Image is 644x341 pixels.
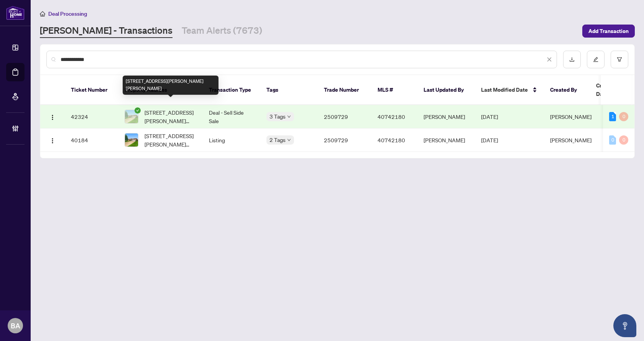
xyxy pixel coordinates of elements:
[260,75,318,105] th: Tags
[182,24,262,38] a: Team Alerts (7673)
[118,75,203,105] th: Property Address
[417,75,475,105] th: Last Updated By
[11,320,20,331] span: BA
[596,81,628,98] span: Created Date
[617,57,622,62] span: filter
[203,128,260,152] td: Listing
[547,57,552,62] span: close
[40,11,45,16] span: home
[49,138,56,144] img: Logo
[563,51,581,68] button: download
[481,86,528,94] span: Last Modified Date
[417,128,475,152] td: [PERSON_NAME]
[6,6,25,20] img: logo
[48,10,87,17] span: Deal Processing
[475,75,544,105] th: Last Modified Date
[46,134,59,146] button: Logo
[613,314,636,337] button: Open asap
[65,75,118,105] th: Ticket Number
[125,133,138,147] img: thumbnail-img
[582,25,635,38] button: Add Transaction
[417,105,475,128] td: [PERSON_NAME]
[481,137,498,143] span: [DATE]
[125,110,138,123] img: thumbnail-img
[203,75,260,105] th: Transaction Type
[318,105,371,128] td: 2509729
[593,57,598,62] span: edit
[269,135,286,144] span: 2 Tags
[145,132,197,148] span: [STREET_ADDRESS][PERSON_NAME][PERSON_NAME]
[287,115,291,119] span: down
[378,137,405,143] span: 40742180
[619,112,628,121] div: 0
[123,76,219,95] div: [STREET_ADDRESS][PERSON_NAME][PERSON_NAME]
[550,113,591,120] span: [PERSON_NAME]
[609,135,616,145] div: 0
[318,75,371,105] th: Trade Number
[318,128,371,152] td: 2509729
[588,25,629,37] span: Add Transaction
[65,128,118,152] td: 40184
[65,105,118,128] td: 42324
[544,75,590,105] th: Created By
[481,113,498,120] span: [DATE]
[46,110,59,123] button: Logo
[590,75,644,105] th: Created Date
[371,75,417,105] th: MLS #
[203,105,260,128] td: Deal - Sell Side Sale
[135,107,141,114] span: check-circle
[609,112,616,121] div: 1
[611,51,628,68] button: filter
[550,137,591,143] span: [PERSON_NAME]
[145,108,197,125] span: [STREET_ADDRESS][PERSON_NAME][PERSON_NAME]
[619,135,628,145] div: 0
[49,114,56,120] img: Logo
[378,113,405,120] span: 40742180
[269,112,286,121] span: 3 Tags
[569,57,575,62] span: download
[587,51,605,68] button: edit
[287,138,291,142] span: down
[40,24,172,38] a: [PERSON_NAME] - Transactions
